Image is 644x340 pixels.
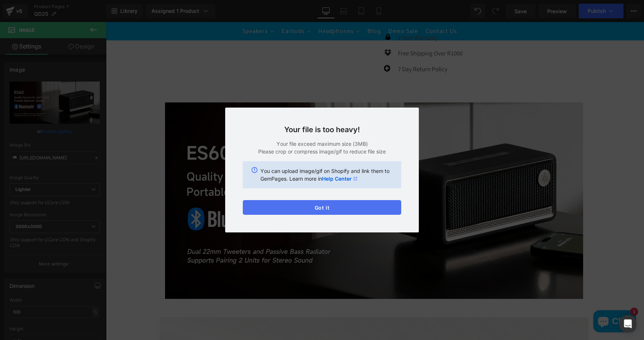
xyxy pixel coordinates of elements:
[292,43,356,53] p: 7 Day Return Policy
[485,288,532,312] inbox-online-store-chat: Shopify online store chat
[619,315,637,333] div: Open Intercom Messenger
[260,167,392,182] p: You can upload image/gif on Shopify and link them to GemPages. Learn more in
[322,175,358,182] a: Help Center
[292,11,356,21] p: 1 Year Warranty
[243,148,401,155] p: Please crop or compress image/gif to reduce file size
[243,140,401,148] p: Your file exceed maximum size (3MB)
[243,200,401,215] button: Got it
[243,125,401,134] h3: Your file is too heavy!
[292,27,356,37] p: Free Shipping Over R1000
